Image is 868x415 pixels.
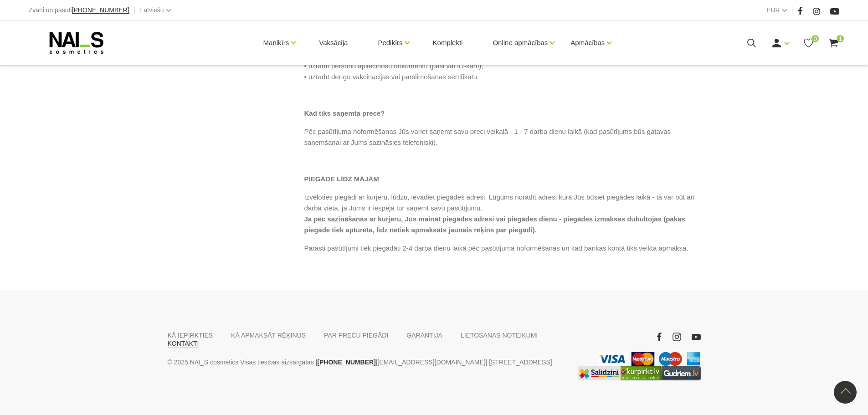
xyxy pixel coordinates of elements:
p: © 2025 NAI_S cosmetics Visas tiesības aizsargātas | | | [STREET_ADDRESS] [168,357,564,368]
img: Lielākais Latvijas interneta veikalu preču meklētājs [621,366,661,380]
strong: Ja pēc sazināšanās ar kurjeru, Jūs maināt piegādes adresi vai piegādes dienu - piegādes izmaksas ... [304,215,685,234]
a: Online apmācības [493,25,548,61]
p: Izvēloties piegādi ar kurjeru, lūdzu, ievadiet piegādes adresi. Lūgums norādīt adresi kurā Jūs bū... [304,192,701,236]
a: Manikīrs [263,25,289,61]
a: Komplekti [426,21,470,65]
a: Pedikīrs [378,25,402,61]
img: Labākā cena interneta veikalos - Samsung, Cena, iPhone, Mobilie telefoni [578,366,621,380]
a: GARANTIJA [406,331,442,339]
span: | [134,5,136,16]
a: LIETOŠANAS NOTEIKUMI [461,331,538,339]
a: KĀ IEPIRKTIES [168,331,213,339]
span: 0 [812,35,819,42]
strong: PIEGĀDE LĪDZ MĀJĀM [304,175,379,183]
div: Zvani un pasūti [29,5,129,16]
a: Latviešu [140,5,164,15]
a: PAR PREČU PIEGĀDI [324,331,388,339]
strong: Kad tiks saņemta prece? [304,109,385,117]
a: Vaksācija [312,21,355,65]
p: Parasti pasūtījumi tiek piegādāti 2-4 darba dienu laikā pēc pasūtījuma noformēšanas un kad bankas... [304,243,701,265]
img: www.gudriem.lv/veikali/lv [661,366,701,380]
span: [PHONE_NUMBER] [72,6,129,14]
a: 1 [828,37,839,49]
span: 1 [837,35,844,42]
a: Apmācības [570,25,605,61]
span: | [791,5,793,16]
a: https://www.gudriem.lv/veikali/lv [661,366,701,380]
a: KĀ APMAKSĀT RĒĶINUS [231,331,306,339]
a: EUR [766,5,780,15]
a: KONTAKTI [168,339,199,348]
p: Pēc pasūtījuma noformēšanas Jūs variet saņemt savu preci veikalā - 1 - 7 darba dienu laikā (kad p... [304,126,701,148]
a: [PHONE_NUMBER] [317,357,375,368]
a: [PHONE_NUMBER] [72,7,129,14]
a: 0 [803,37,814,49]
p: • uzrādīt pasūtījuma numuru; • uzrādīt personu apliecinošu dokumentu (pasi vai ID-karti); • uzrād... [304,50,701,82]
a: [EMAIL_ADDRESS][DOMAIN_NAME] [377,357,485,368]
